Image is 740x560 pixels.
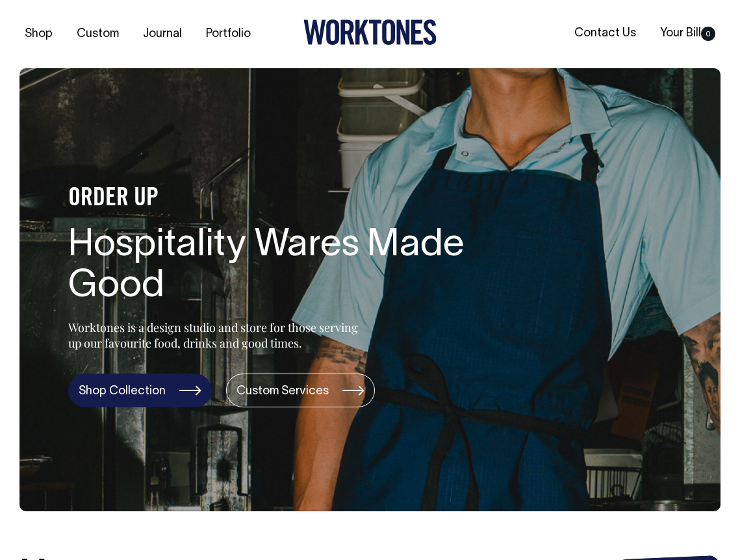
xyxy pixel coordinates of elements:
[569,23,641,44] a: Contact Us
[701,27,715,41] span: 0
[68,320,364,351] p: Worktones is a design studio and store for those serving up our favourite food, drinks and good t...
[201,23,256,45] a: Portfolio
[226,374,375,407] a: Custom Services
[655,23,721,44] a: Your Bill0
[68,185,484,212] h4: ORDER UP
[68,374,212,407] a: Shop Collection
[71,23,124,45] a: Custom
[19,23,58,45] a: Shop
[138,23,187,45] a: Journal
[68,225,484,309] h1: Hospitality Wares Made Good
